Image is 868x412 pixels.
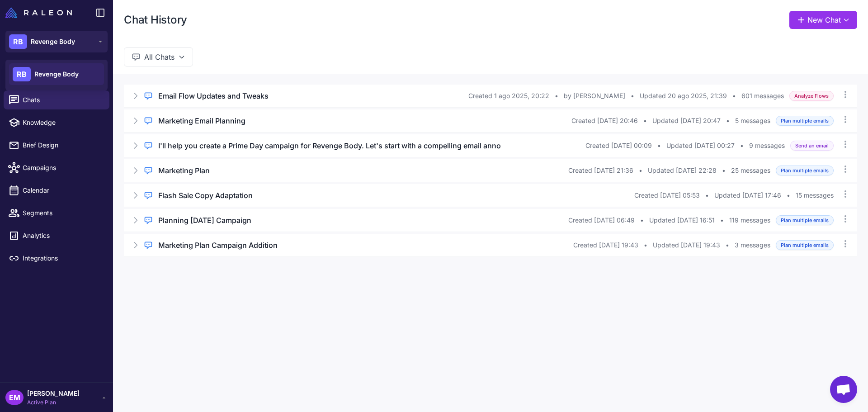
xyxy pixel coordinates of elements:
[27,398,80,407] span: Active Plan
[776,166,834,176] span: Plan multiple emails
[158,215,251,226] h3: Planning [DATE] Campaign
[4,181,109,200] a: Calendar
[555,91,558,101] span: •
[158,90,269,101] h3: Email Flow Updates and Tweaks
[776,116,834,126] span: Plan multiple emails
[796,190,834,200] span: 15 messages
[639,166,642,175] span: •
[640,91,727,101] span: Updated 20 ago 2025, 21:39
[789,91,834,101] span: Analyze Flows
[13,67,31,81] div: RB
[749,141,785,151] span: 9 messages
[735,240,770,250] span: 3 messages
[720,215,724,225] span: •
[34,69,79,79] span: Revenge Body
[722,166,726,175] span: •
[124,13,187,27] h1: Chat History
[4,158,109,177] a: Campaigns
[776,240,834,251] span: Plan multiple emails
[4,204,109,223] a: Segments
[740,141,744,151] span: •
[468,91,549,101] span: Created 1 ago 2025, 20:22
[158,140,501,151] h3: I'll help you create a Prime Day campaign for Revenge Body. Let's start with a compelling email anno
[573,240,638,250] span: Created [DATE] 19:43
[735,116,770,126] span: 5 messages
[787,190,790,200] span: •
[726,116,730,126] span: •
[652,116,721,126] span: Updated [DATE] 20:47
[666,141,735,151] span: Updated [DATE] 00:27
[4,249,109,268] a: Integrations
[23,140,102,150] span: Brief Design
[585,141,652,151] span: Created [DATE] 00:09
[731,166,770,175] span: 25 messages
[23,95,102,105] span: Chats
[4,226,109,245] a: Analytics
[631,91,634,101] span: •
[5,390,24,405] div: EM
[23,253,102,263] span: Integrations
[776,215,834,226] span: Plan multiple emails
[564,91,625,101] span: by [PERSON_NAME]
[5,7,72,18] img: Raleon Logo
[732,91,736,101] span: •
[23,208,102,218] span: Segments
[158,115,245,126] h3: Marketing Email Planning
[568,166,633,175] span: Created [DATE] 21:36
[741,91,784,101] span: 601 messages
[830,376,857,403] a: Chat abierto
[649,215,715,225] span: Updated [DATE] 16:51
[726,240,729,250] span: •
[4,90,109,109] a: Chats
[158,240,278,251] h3: Marketing Plan Campaign Addition
[714,190,781,200] span: Updated [DATE] 17:46
[571,116,638,126] span: Created [DATE] 20:46
[643,116,647,126] span: •
[568,215,635,225] span: Created [DATE] 06:49
[4,113,109,132] a: Knowledge
[9,34,27,49] div: RB
[729,215,770,225] span: 119 messages
[790,141,834,151] span: Send an email
[23,163,102,173] span: Campaigns
[5,31,108,52] button: RBRevenge Body
[158,190,253,201] h3: Flash Sale Copy Adaptation
[4,136,109,155] a: Brief Design
[789,11,857,29] button: New Chat
[5,7,75,18] a: Raleon Logo
[23,185,102,195] span: Calendar
[648,166,717,175] span: Updated [DATE] 22:28
[705,190,709,200] span: •
[27,388,80,398] span: [PERSON_NAME]
[657,141,661,151] span: •
[634,190,700,200] span: Created [DATE] 05:53
[653,240,720,250] span: Updated [DATE] 19:43
[31,37,75,47] span: Revenge Body
[124,47,193,66] button: All Chats
[23,231,102,241] span: Analytics
[640,215,644,225] span: •
[644,240,647,250] span: •
[23,118,102,128] span: Knowledge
